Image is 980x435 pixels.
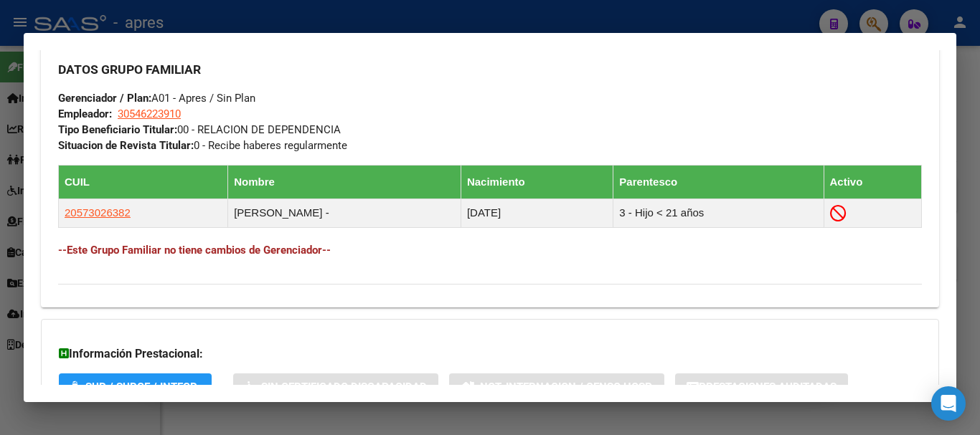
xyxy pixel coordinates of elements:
[675,373,848,400] button: Prestaciones Auditadas
[58,107,112,120] strong: Empleador:
[59,165,228,199] th: CUIL
[85,381,200,393] span: SUR / SURGE / INTEGR.
[58,139,194,152] strong: Situacion de Revista Titular:
[228,165,461,199] th: Nombre
[931,386,966,421] div: Open Intercom Messenger
[461,199,613,227] td: [DATE]
[461,165,613,199] th: Nacimiento
[118,107,181,120] span: 30546223910
[59,345,921,363] h3: Información Prestacional:
[233,373,438,400] button: Sin Certificado Discapacidad
[58,92,151,105] strong: Gerenciador / Plan:
[58,92,255,105] span: A01 - Apres / Sin Plan
[58,139,347,152] span: 0 - Recibe haberes regularmente
[58,123,177,136] strong: Tipo Beneficiario Titular:
[65,206,131,219] span: 20573026382
[58,62,922,77] h3: DATOS GRUPO FAMILIAR
[699,381,837,393] span: Prestaciones Auditadas
[613,199,824,227] td: 3 - Hijo < 21 años
[824,165,922,199] th: Activo
[228,199,461,227] td: [PERSON_NAME] -
[59,373,212,400] button: SUR / SURGE / INTEGR.
[58,242,922,258] h4: --Este Grupo Familiar no tiene cambios de Gerenciador--
[58,123,341,136] span: 00 - RELACION DE DEPENDENCIA
[449,373,664,400] button: Not. Internacion / Censo Hosp.
[261,381,427,393] span: Sin Certificado Discapacidad
[613,165,824,199] th: Parentesco
[480,381,653,393] span: Not. Internacion / Censo Hosp.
